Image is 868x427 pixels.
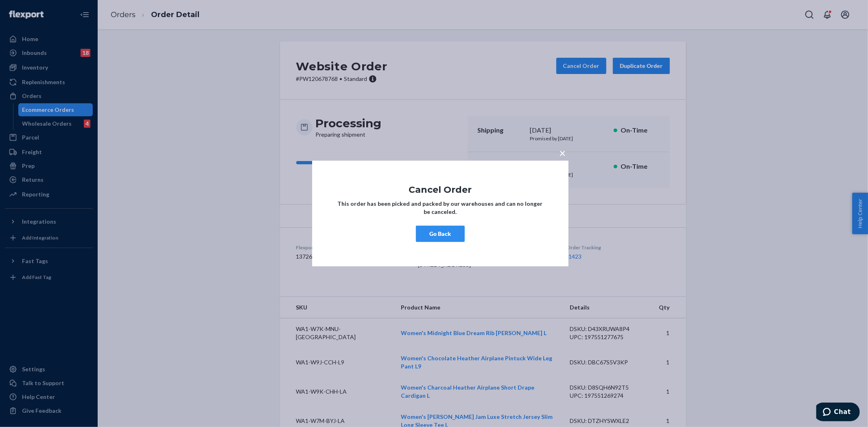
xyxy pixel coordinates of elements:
span: × [560,146,566,160]
iframe: Opens a widget where you can chat to one of our agents [816,403,860,423]
h1: Cancel Order [337,185,544,195]
strong: This order has been picked and packed by our warehouses and can no longer be canceled. [338,200,543,215]
button: Go Back [416,226,465,242]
